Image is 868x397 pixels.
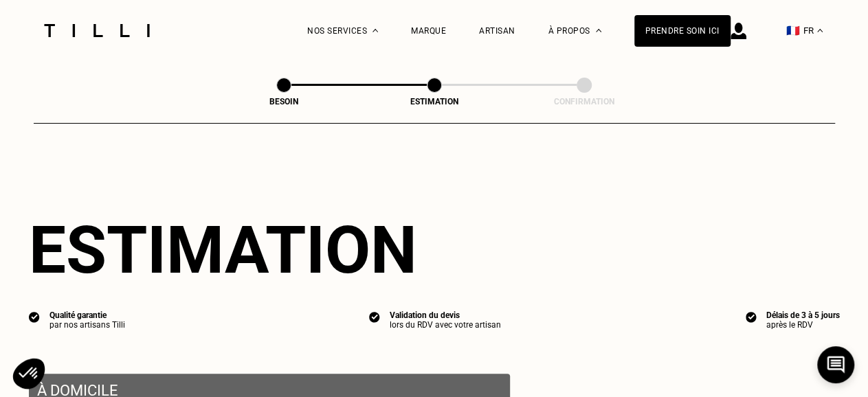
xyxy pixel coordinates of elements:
[390,310,501,320] div: Validation du devis
[786,24,800,37] span: 🇫🇷
[49,310,125,320] div: Qualité garantie
[369,310,380,323] img: icon list info
[766,320,840,330] div: après le RDV
[215,97,353,106] div: Besoin
[29,310,40,323] img: icon list info
[817,29,823,32] img: menu déroulant
[766,310,840,320] div: Délais de 3 à 5 jours
[411,26,446,36] a: Marque
[746,310,757,323] img: icon list info
[372,29,378,32] img: Menu déroulant
[49,320,125,330] div: par nos artisans Tilli
[596,29,601,32] img: Menu déroulant à propos
[479,26,515,36] a: Artisan
[39,24,155,37] img: Logo du service de couturière Tilli
[634,15,731,47] a: Prendre soin ici
[515,97,653,106] div: Confirmation
[390,320,501,330] div: lors du RDV avec votre artisan
[29,212,840,288] div: Estimation
[366,97,503,106] div: Estimation
[731,23,746,39] img: icône connexion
